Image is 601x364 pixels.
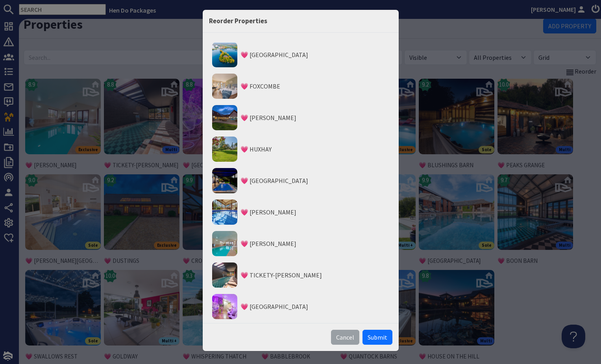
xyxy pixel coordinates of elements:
[209,70,392,102] li: 💗 FOXCOMBE
[209,196,392,228] li: 💗 [PERSON_NAME]
[212,42,237,67] img: 💗 DUCKY BIRD ISLAND's icon
[209,322,392,354] li: 💗 SAMPFORD VIEW
[212,294,237,319] img: 💗 PALOOZA TOWNHOUSE's icon
[209,228,392,259] li: 💗 [PERSON_NAME]
[212,105,237,130] img: 💗 CROWCOMBE's icon
[368,333,387,341] span: translation missing: en.modal.submit
[212,168,237,193] img: 💗 FORMOSA's icon
[209,259,392,291] li: 💗 TICKETY-[PERSON_NAME]
[362,330,392,345] button: Submit
[209,102,392,133] li: 💗 [PERSON_NAME]
[209,165,392,196] li: 💗 [GEOGRAPHIC_DATA]
[209,39,392,70] li: 💗 [GEOGRAPHIC_DATA]
[209,291,392,322] li: 💗 [GEOGRAPHIC_DATA]
[212,231,237,256] img: 💗 THORNCOMBE's icon
[209,16,267,26] h5: Reorder Properties
[212,137,237,162] img: 💗 HUXHAY's icon
[212,262,237,288] img: 💗 TICKETY-BOO's icon
[212,200,237,225] img: 💗 JAYS ROOST's icon
[209,133,392,165] li: 💗 HUXHAY
[212,74,237,99] img: 💗 FOXCOMBE's icon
